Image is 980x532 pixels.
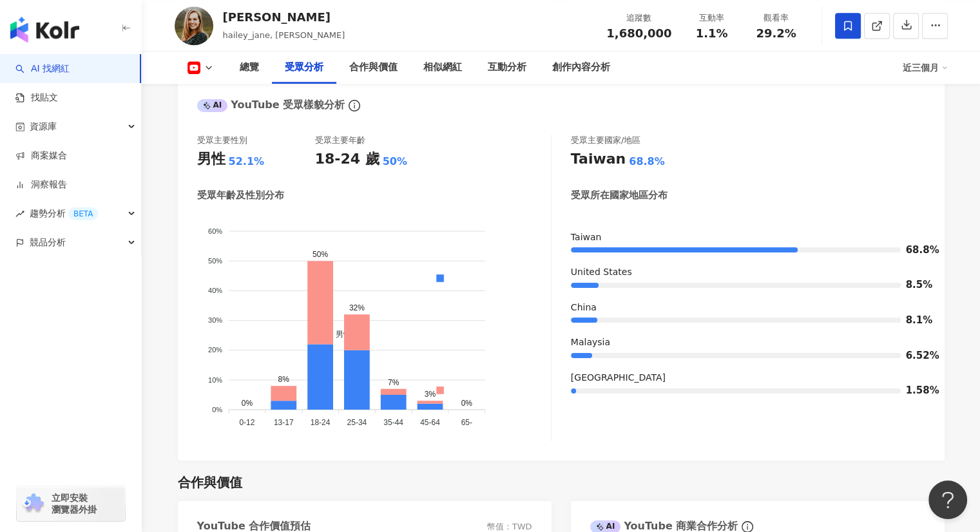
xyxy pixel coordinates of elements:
a: searchAI 找網紅 [15,62,70,75]
div: YouTube 受眾樣貌分析 [197,98,345,112]
tspan: 65- [461,418,472,427]
span: 趨勢分析 [30,199,98,228]
div: 相似網紅 [423,60,462,75]
tspan: 13-17 [273,418,293,427]
div: China [571,301,925,314]
a: 商案媒合 [15,149,67,162]
a: 洞察報告 [15,178,67,191]
span: 6.52% [906,351,925,361]
tspan: 25-34 [347,418,367,427]
div: 68.8% [629,155,665,169]
a: chrome extension立即安裝 瀏覽器外掛 [17,486,125,521]
div: 觀看率 [752,12,801,24]
span: 1,680,000 [606,26,671,40]
tspan: 35-44 [383,418,403,427]
span: rise [15,209,24,218]
img: KOL Avatar [175,6,213,45]
div: Taiwan [571,149,626,169]
tspan: 30% [207,316,222,324]
img: chrome extension [21,493,46,514]
span: 1.1% [696,27,728,40]
tspan: 20% [207,346,222,354]
div: Taiwan [571,231,925,244]
div: 追蹤數 [606,12,671,24]
span: 68.8% [906,245,925,255]
span: 29.2% [756,27,796,40]
span: 1.58% [906,386,925,395]
div: 互動分析 [488,60,526,75]
tspan: 18-24 [310,418,330,427]
div: AI [197,99,228,112]
span: 8.5% [906,280,925,290]
iframe: Help Scout Beacon - Open [928,480,967,519]
div: 總覽 [240,60,259,75]
tspan: 50% [207,256,222,264]
tspan: 40% [207,287,222,294]
div: BETA [68,207,98,220]
div: 創作內容分析 [552,60,610,75]
tspan: 0-12 [239,418,255,427]
div: 男性 [197,149,226,169]
div: 受眾所在國家地區分布 [571,189,668,202]
tspan: 60% [207,227,222,234]
span: 8.1% [906,316,925,325]
div: United States [571,266,925,279]
span: 資源庫 [30,112,57,141]
div: [GEOGRAPHIC_DATA] [571,372,925,385]
a: 找貼文 [15,91,58,104]
span: info-circle [347,98,362,113]
div: 受眾分析 [285,60,323,75]
div: 18-24 歲 [315,149,380,169]
span: 競品分析 [30,228,66,257]
div: 近三個月 [903,57,948,78]
tspan: 10% [207,375,222,383]
div: 52.1% [229,155,265,169]
div: 互動率 [687,12,736,24]
span: hailey_jane, [PERSON_NAME] [223,30,345,40]
div: 受眾主要性別 [197,135,247,146]
img: logo [10,17,79,43]
div: [PERSON_NAME] [223,9,345,25]
div: 受眾年齡及性別分布 [197,189,284,202]
tspan: 45-64 [420,418,440,427]
div: 合作與價值 [178,473,242,491]
span: 男性 [326,330,351,339]
tspan: 0% [212,405,222,413]
div: 受眾主要年齡 [315,135,365,146]
div: 合作與價值 [349,60,398,75]
div: 受眾主要國家/地區 [571,135,640,146]
span: 立即安裝 瀏覽器外掛 [52,492,97,515]
div: Malaysia [571,336,925,349]
div: 50% [383,155,407,169]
